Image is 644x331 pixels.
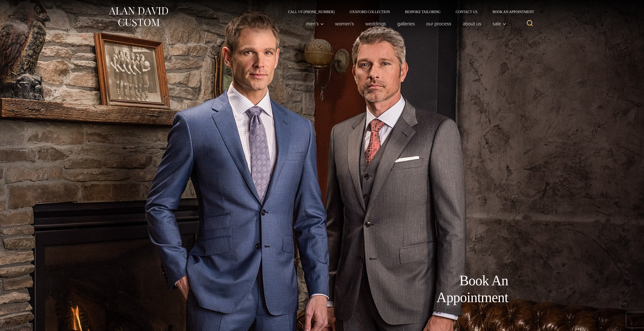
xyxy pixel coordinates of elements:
[524,18,536,30] button: View Search Form
[306,21,324,26] span: Men’s
[280,10,536,14] nav: Secondary Navigation
[330,19,360,29] a: Women’s
[342,10,397,14] a: Oxxford Collection
[392,19,421,29] a: Galleries
[485,10,536,14] a: Book an Appointment
[397,10,448,14] a: Bespoke Tailoring
[301,19,509,29] nav: Primary Navigation
[457,19,487,29] a: About Us
[395,272,508,306] h1: Book An Appointment
[108,6,169,28] img: Alan David Custom
[448,10,485,14] a: Contact Us
[493,21,506,26] span: Sale
[421,19,457,29] a: Our Process
[360,19,392,29] a: weddings
[280,10,342,14] a: Call Us [PHONE_NUMBER]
